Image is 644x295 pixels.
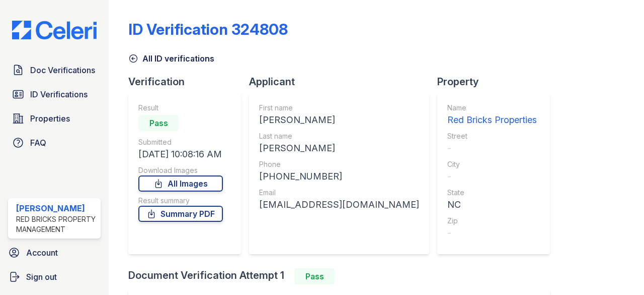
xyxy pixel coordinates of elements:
[138,103,223,113] div: Result
[259,159,419,169] div: Phone
[138,115,179,131] div: Pass
[128,75,249,89] div: Verification
[16,202,97,214] div: [PERSON_NAME]
[447,141,537,155] div: -
[259,141,419,155] div: [PERSON_NAME]
[259,113,419,127] div: [PERSON_NAME]
[30,112,70,125] span: Properties
[447,159,537,169] div: City
[138,175,223,192] a: All Images
[447,198,537,212] div: NC
[30,137,46,149] span: FAQ
[4,243,105,263] a: Account
[138,147,223,161] div: [DATE] 10:08:16 AM
[259,103,419,113] div: First name
[447,216,537,226] div: Zip
[16,214,97,234] div: Red Bricks Property Management
[128,268,558,284] div: Document Verification Attempt 1
[138,196,223,206] div: Result summary
[447,113,537,127] div: Red Bricks Properties
[4,267,105,287] a: Sign out
[138,206,223,222] a: Summary PDF
[8,108,101,129] a: Properties
[447,226,537,240] div: -
[249,75,437,89] div: Applicant
[437,75,558,89] div: Property
[138,137,223,147] div: Submitted
[8,60,101,80] a: Doc Verifications
[259,198,419,212] div: [EMAIL_ADDRESS][DOMAIN_NAME]
[128,52,214,65] a: All ID verifications
[259,131,419,141] div: Last name
[294,268,335,284] div: Pass
[30,88,88,100] span: ID Verifications
[259,169,419,184] div: [PHONE_NUMBER]
[447,103,537,113] div: Name
[8,84,101,104] a: ID Verifications
[4,21,105,40] img: CE_Logo_Blue-a8612792a0a2168367f1c8372b55b34899dd931a85d93a1a3d3e32e68fde9ad4.png
[128,20,288,38] div: ID Verification 324808
[8,133,101,153] a: FAQ
[26,271,57,283] span: Sign out
[447,131,537,141] div: Street
[447,103,537,127] a: Name Red Bricks Properties
[30,64,95,76] span: Doc Verifications
[447,169,537,184] div: -
[26,247,58,259] span: Account
[259,188,419,198] div: Email
[447,188,537,198] div: State
[138,165,223,175] div: Download Images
